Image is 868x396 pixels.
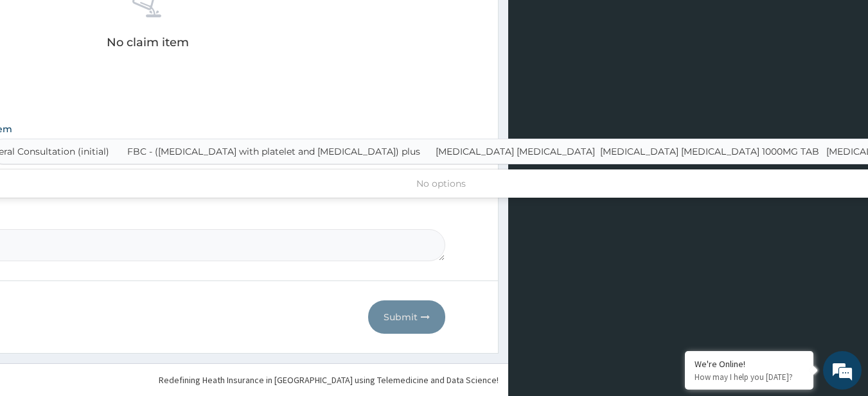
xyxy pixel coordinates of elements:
[107,36,189,49] p: No claim item
[695,358,804,370] div: We're Online!
[67,72,216,89] div: Chat with us now
[6,261,245,306] textarea: Type your message and hit 'Enter'
[695,372,804,383] p: How may I help you today?
[24,64,52,96] img: d_794563401_company_1708531726252_794563401
[211,6,242,37] div: Minimize live chat window
[368,300,445,334] button: Submit
[75,117,177,246] span: We're online!
[159,374,499,386] div: Redefining Heath Insurance in [GEOGRAPHIC_DATA] using Telemedicine and Data Science!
